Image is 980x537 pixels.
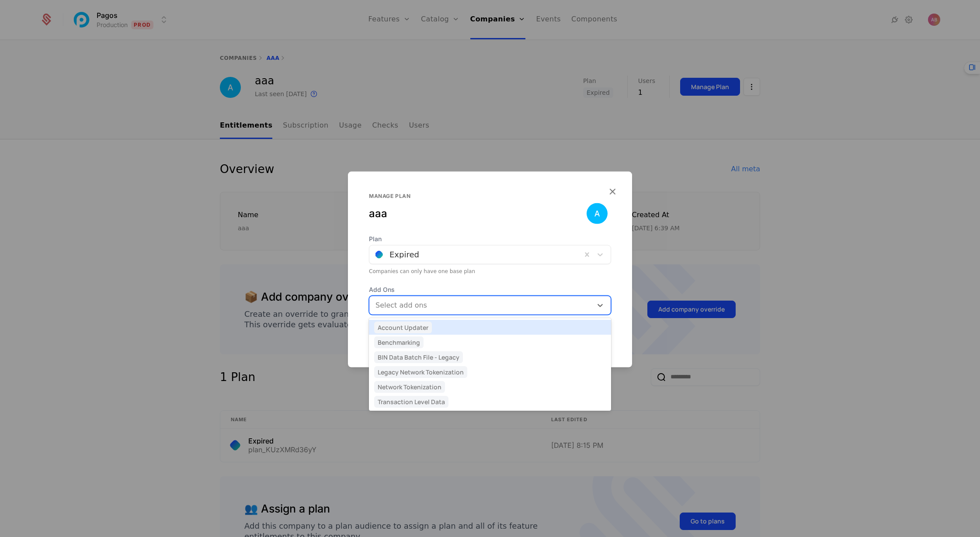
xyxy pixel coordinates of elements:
span: Add Ons [369,285,611,294]
span: Legacy Network Tokenization [374,366,467,378]
span: BIN Data Batch File - Legacy [374,351,463,363]
div: Companies can only have one base plan [369,267,611,274]
span: Account Updater [374,322,432,333]
span: Network Tokenization [374,381,445,393]
span: Transaction Level Data [374,396,448,408]
div: Select add ons [375,300,588,310]
img: aaa [587,203,608,224]
div: Manage plan [369,192,587,199]
div: aaa [369,206,587,220]
span: Plan [369,234,611,243]
span: Benchmarking [374,336,424,348]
